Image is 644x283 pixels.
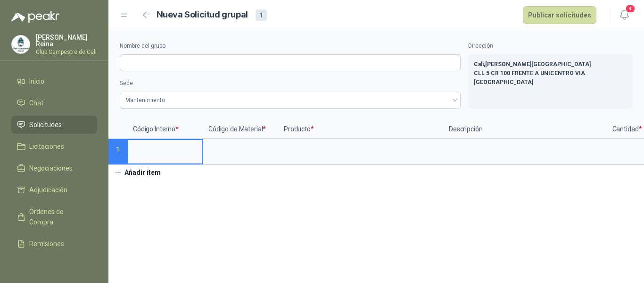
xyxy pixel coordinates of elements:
[11,181,97,199] a: Adjudicación
[625,4,636,13] span: 4
[468,42,633,51] label: Dirección
[29,163,73,173] span: Negociaciones
[11,235,97,253] a: Remisiones
[120,42,461,51] label: Nombre del grupo
[11,203,97,231] a: Órdenes de Compra
[474,60,627,69] p: Cali , [PERSON_NAME][GEOGRAPHIC_DATA]
[108,139,127,165] p: 1
[443,120,608,139] p: Descripción
[29,76,44,86] span: Inicio
[278,120,443,139] p: Producto
[157,8,248,22] h2: Nueva Solicitud grupal
[523,6,596,24] button: Publicar solicitudes
[203,120,278,139] p: Código de Material
[125,93,455,107] span: Mantenimiento
[29,206,88,227] span: Órdenes de Compra
[11,257,97,274] a: Configuración
[108,165,166,181] button: Añadir ítem
[11,11,59,23] img: Logo peakr
[616,7,633,24] button: 4
[11,116,97,134] a: Solicitudes
[11,137,97,155] a: Licitaciones
[256,9,267,21] div: 1
[29,98,43,108] span: Chat
[12,35,30,53] img: Company Logo
[29,120,62,130] span: Solicitudes
[29,141,64,152] span: Licitaciones
[36,34,97,47] p: [PERSON_NAME] Reina
[29,185,67,195] span: Adjudicación
[11,94,97,112] a: Chat
[29,239,64,249] span: Remisiones
[127,120,203,139] p: Código Interno
[36,49,97,55] p: Club Campestre de Cali
[120,79,461,88] label: Sede
[11,159,97,177] a: Negociaciones
[474,69,627,87] p: CLL 5 CR 100 FRENTE A UNICENTRO VIA [GEOGRAPHIC_DATA]
[11,72,97,90] a: Inicio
